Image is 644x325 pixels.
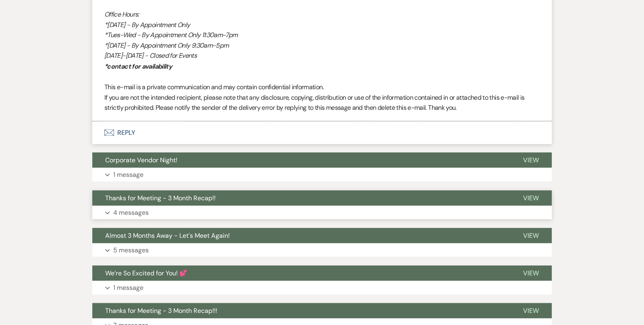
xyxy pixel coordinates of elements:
button: View [510,303,552,318]
em: *[DATE] - By Appointment Only 9:30am-5pm [104,41,229,50]
em: *Tues-Wed - By Appointment Only 11:30am-7pm [104,31,237,39]
span: View [523,155,539,164]
p: 1 message [113,169,143,180]
span: View [523,193,539,202]
button: We’re So Excited for You! 💕 [92,265,510,281]
button: View [510,190,552,205]
button: 1 message [92,281,552,294]
button: View [510,265,552,281]
span: Thanks for Meeting - 3 Month Recap!!! [105,306,217,315]
p: 1 message [113,282,143,293]
button: Thanks for Meeting - 3 Month Recap!! [92,190,510,205]
span: View [523,231,539,239]
button: View [510,152,552,168]
span: Thanks for Meeting - 3 Month Recap!! [105,193,216,202]
p: 5 messages [113,245,149,255]
button: Corporate Vendor Night! [92,152,510,168]
span: View [523,268,539,277]
em: *contact for availability [104,62,172,70]
em: [DATE]-[DATE] - Closed for Events [104,51,197,60]
button: View [510,228,552,243]
span: View [523,306,539,315]
button: 1 message [92,168,552,181]
button: Almost 3 Months Away - Let's Meet Again! [92,228,510,243]
span: Corporate Vendor Night! [105,155,177,164]
em: *[DATE] - By Appointment Only [104,21,190,29]
p: If you are not the intended recipient, please note that any disclosure, copying, distribution or ... [104,92,540,113]
button: 5 messages [92,243,552,257]
p: This e-mail is a private communication and may contain confidential information. [104,82,540,92]
p: 4 messages [113,207,149,218]
button: 4 messages [92,205,552,219]
span: We’re So Excited for You! 💕 [105,268,187,277]
button: Thanks for Meeting - 3 Month Recap!!! [92,303,510,318]
em: Office Hours: [104,10,139,19]
span: Almost 3 Months Away - Let's Meet Again! [105,231,230,239]
button: Reply [92,121,552,144]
